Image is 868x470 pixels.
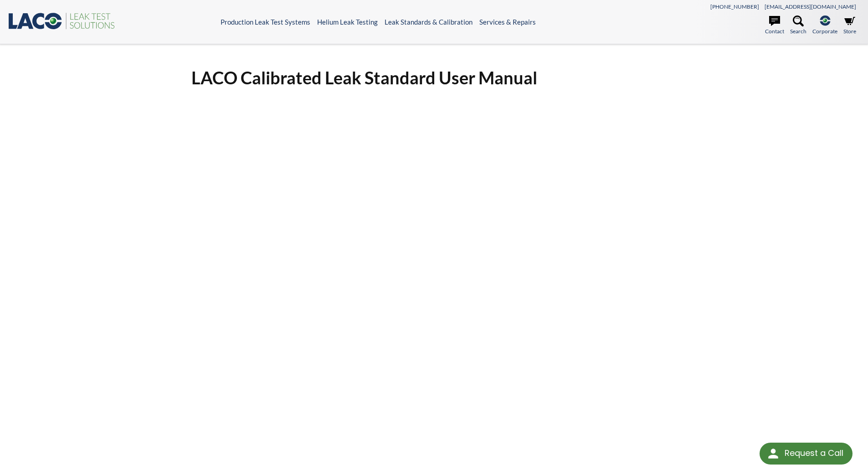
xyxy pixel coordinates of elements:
[765,3,856,10] a: [EMAIL_ADDRESS][DOMAIN_NAME]
[221,18,310,26] a: Production Leak Test Systems
[191,67,677,89] h1: LACO Calibrated Leak Standard User Manual
[766,446,781,461] img: round button
[785,443,843,464] div: Request a Call
[812,27,837,36] span: Corporate
[710,3,759,10] a: [PHONE_NUMBER]
[765,15,784,36] a: Contact
[479,18,536,26] a: Services & Repairs
[317,18,378,26] a: Helium Leak Testing
[385,18,473,26] a: Leak Standards & Calibration
[790,15,806,36] a: Search
[760,443,853,465] div: Request a Call
[843,15,856,36] a: Store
